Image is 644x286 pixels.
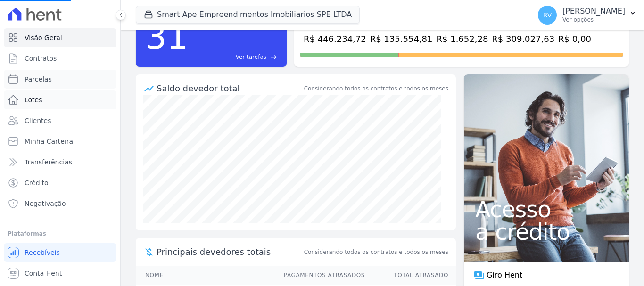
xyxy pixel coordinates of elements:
a: Minha Carteira [4,132,116,151]
a: Crédito [4,173,116,192]
a: Ver tarefas east [192,53,277,61]
span: Considerando todos os contratos e todos os meses [304,248,448,256]
span: Contratos [25,54,57,63]
span: Transferências [25,157,72,167]
div: R$ 446.234,72 [304,33,366,45]
span: Conta Hent [25,269,62,278]
span: Crédito [25,178,49,188]
th: Nome [136,266,275,285]
span: Recebíveis [25,248,60,257]
a: Lotes [4,90,116,109]
button: RV [PERSON_NAME] Ver opções [530,2,644,28]
a: Negativação [4,194,116,213]
div: Saldo devedor total [157,82,302,95]
div: Plataformas [8,228,113,239]
div: Considerando todos os contratos e todos os meses [304,84,448,93]
a: Transferências [4,153,116,172]
span: Clientes [25,116,51,125]
span: RV [543,12,552,18]
a: Contratos [4,49,116,68]
button: Smart Ape Empreendimentos Imobiliarios SPE LTDA [136,6,360,24]
a: Clientes [4,111,116,130]
span: a crédito [475,221,618,243]
span: east [270,54,277,61]
div: R$ 1.652,28 [437,33,488,45]
span: Lotes [25,95,42,105]
span: Negativação [25,199,66,208]
span: Acesso [475,198,618,221]
th: Pagamentos Atrasados [275,266,365,285]
div: 31 [145,12,189,61]
span: Visão Geral [25,33,62,42]
span: Giro Hent [487,270,522,281]
span: Ver tarefas [236,53,266,61]
a: Visão Geral [4,28,116,47]
div: R$ 309.027,63 [492,33,554,45]
span: Minha Carteira [25,137,73,146]
div: R$ 135.554,81 [370,33,433,45]
a: Conta Hent [4,264,116,283]
span: Parcelas [25,74,52,84]
p: [PERSON_NAME] [562,7,625,16]
div: R$ 0,00 [558,33,603,45]
a: Parcelas [4,70,116,89]
a: Recebíveis [4,243,116,262]
span: Principais devedores totais [157,245,302,258]
p: Ver opções [562,16,625,24]
th: Total Atrasado [365,266,456,285]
